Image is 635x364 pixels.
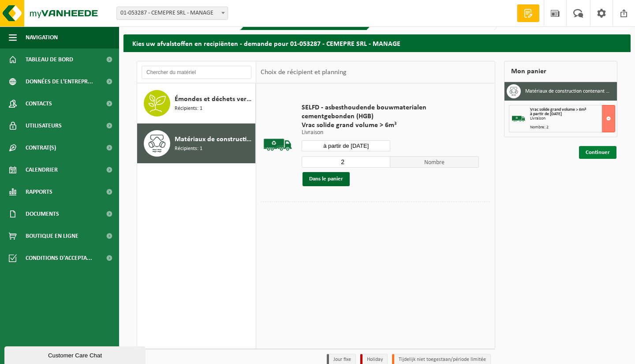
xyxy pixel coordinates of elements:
[302,103,479,121] span: SELFD - asbesthoudende bouwmaterialen cementgebonden (HGB)
[142,66,251,79] input: Chercher du matériel
[256,61,351,83] div: Choix de récipient et planning
[175,94,253,105] span: Émondes et déchets verts Ø < 12 cm
[26,115,62,137] span: Utilisateurs
[390,156,479,168] span: Nombre
[530,116,615,121] div: Livraison
[303,172,350,186] button: Dans le panier
[530,107,586,112] span: Vrac solide grand volume > 6m³
[26,137,56,159] span: Contrat(s)
[504,61,618,82] div: Mon panier
[26,71,93,93] span: Données de l'entrepr...
[26,225,78,247] span: Boutique en ligne
[137,83,256,124] button: Émondes et déchets verts Ø < 12 cm Récipients: 1
[117,7,228,19] span: 01-053287 - CEMEPRE SRL - MANAGE
[116,7,228,20] span: 01-053287 - CEMEPRE SRL - MANAGE
[26,181,52,203] span: Rapports
[175,105,202,113] span: Récipients: 1
[26,203,59,225] span: Documents
[26,159,58,181] span: Calendrier
[175,134,253,145] span: Matériaux de construction contenant de l'amiante lié au ciment (non friable)
[530,125,615,130] div: Nombre: 2
[26,247,92,269] span: Conditions d'accepta...
[302,121,479,130] span: Vrac solide grand volume > 6m³
[26,93,52,115] span: Contacts
[525,84,611,98] h3: Matériaux de construction contenant de l'amiante lié au ciment (non friable)
[26,26,58,49] span: Navigation
[137,124,256,163] button: Matériaux de construction contenant de l'amiante lié au ciment (non friable) Récipients: 1
[123,34,631,52] h2: Kies uw afvalstoffen en recipiënten - demande pour 01-053287 - CEMEPRE SRL - MANAGE
[302,140,390,151] input: Sélectionnez date
[26,49,73,71] span: Tableau de bord
[175,145,202,153] span: Récipients: 1
[4,345,147,364] iframe: chat widget
[530,112,562,116] strong: à partir de [DATE]
[302,130,479,136] p: Livraison
[579,146,616,159] a: Continuer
